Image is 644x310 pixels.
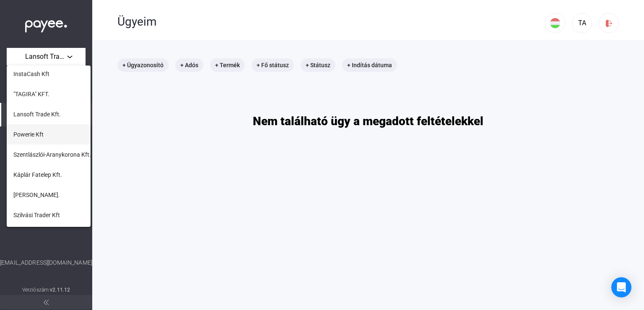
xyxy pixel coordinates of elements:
[13,150,91,160] span: Szentlászlói-Aranykorona Kft.
[13,69,49,79] span: InstaCash Kft
[13,89,49,99] span: "TAGIRA" KFT.
[13,190,60,200] span: [PERSON_NAME].
[13,129,44,139] span: Powerie Kft
[13,109,61,119] span: Lansoft Trade Kft.
[611,277,631,297] div: Open Intercom Messenger
[13,210,60,220] span: Szilvási Trader Kft
[13,170,62,180] span: Káplár Fatelep Kft.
